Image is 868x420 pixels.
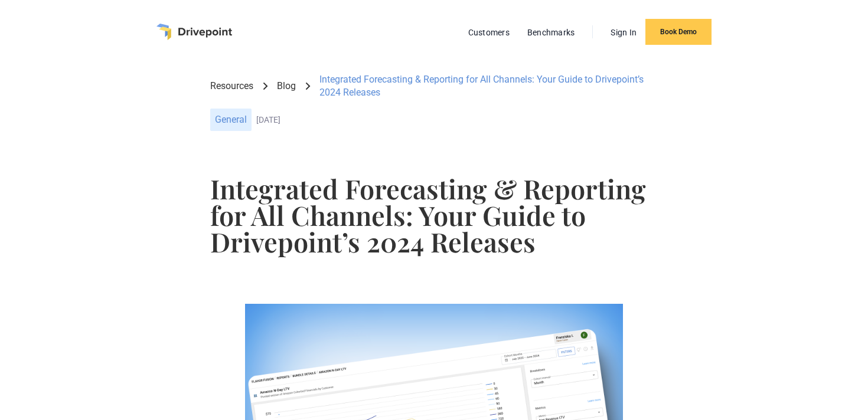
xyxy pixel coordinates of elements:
a: Benchmarks [521,25,581,40]
a: Book Demo [645,19,712,45]
div: Integrated Forecasting & Reporting for All Channels: Your Guide to Drivepoint’s 2024 Releases [319,73,657,99]
a: Customers [462,25,515,40]
a: Sign In [605,25,642,40]
a: Resources [210,80,253,93]
div: [DATE] [256,115,657,125]
a: home [156,24,232,40]
a: Blog [277,80,296,93]
div: General [210,109,252,131]
h1: Integrated Forecasting & Reporting for All Channels: Your Guide to Drivepoint’s 2024 Releases [210,175,657,255]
